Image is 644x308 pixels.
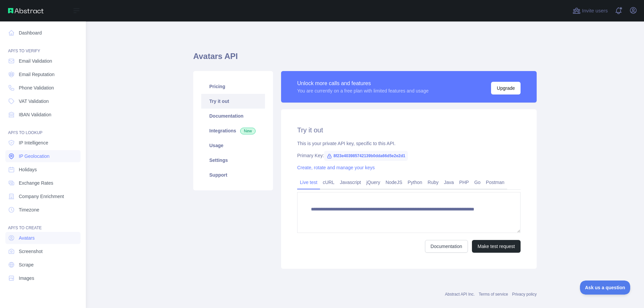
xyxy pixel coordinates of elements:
a: Documentation [425,240,468,253]
span: Email Validation [19,58,52,64]
a: jQuery [364,177,383,188]
a: Timezone [5,204,80,216]
span: IP Intelligence [19,139,48,146]
a: Try it out [201,94,265,109]
a: VAT Validation [5,95,80,107]
a: Python [405,177,425,188]
h2: Try it out [297,125,521,135]
a: Terms of service [479,292,508,297]
button: Make test request [472,240,521,253]
a: Email Validation [5,55,80,67]
a: Screenshot [5,245,80,257]
a: Javascript [337,177,364,188]
a: Support [201,168,265,182]
a: Email Reputation [5,68,80,80]
a: Avatars [5,232,80,244]
span: Invite users [582,7,608,15]
span: Timezone [19,206,39,213]
a: Scrape [5,259,80,271]
a: PHP [457,177,472,188]
div: API'S TO VERIFY [5,40,80,54]
button: Invite users [571,5,609,16]
button: Upgrade [491,82,521,95]
a: Postman [483,177,507,188]
a: cURL [320,177,337,188]
span: Exchange Rates [19,180,53,186]
span: Screenshot [19,248,43,255]
span: New [240,128,256,134]
span: Company Enrichment [19,193,64,200]
div: You are currently on a free plan with limited features and usage [297,87,429,94]
a: Exchange Rates [5,177,80,189]
a: Ruby [425,177,441,188]
a: Holidays [5,164,80,176]
span: Scrape [19,261,34,268]
span: IBAN Validation [19,111,51,118]
iframe: Toggle Customer Support [580,281,631,295]
div: Unlock more calls and features [297,79,429,87]
a: Usage [201,138,265,153]
span: VAT Validation [19,98,49,105]
div: API'S TO LOOKUP [5,122,80,135]
div: API'S TO CREATE [5,217,80,231]
a: Dashboard [5,27,80,39]
a: Settings [201,153,265,168]
img: Abstract API [8,8,44,13]
span: 8f23e403985742139b0dda66d5e2e2d1 [324,151,408,161]
span: Phone Validation [19,84,54,91]
a: Create, rotate and manage your keys [297,165,375,170]
a: Integrations New [201,123,265,138]
a: Images [5,272,80,284]
a: IP Intelligence [5,137,80,149]
span: Email Reputation [19,71,55,78]
span: Avatars [19,235,35,241]
a: Privacy policy [512,292,537,297]
span: Holidays [19,166,37,173]
div: Primary Key: [297,152,521,159]
h1: Avatars API [193,51,537,67]
a: Phone Validation [5,82,80,94]
a: NodeJS [383,177,405,188]
a: Pricing [201,79,265,94]
a: Company Enrichment [5,190,80,202]
span: IP Geolocation [19,153,50,160]
a: Go [472,177,483,188]
a: IBAN Validation [5,109,80,121]
a: Abstract API Inc. [445,292,475,297]
a: Live test [297,177,320,188]
span: Images [19,275,34,282]
a: Documentation [201,109,265,123]
a: IP Geolocation [5,150,80,162]
div: This is your private API key, specific to this API. [297,140,521,147]
a: Java [441,177,457,188]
